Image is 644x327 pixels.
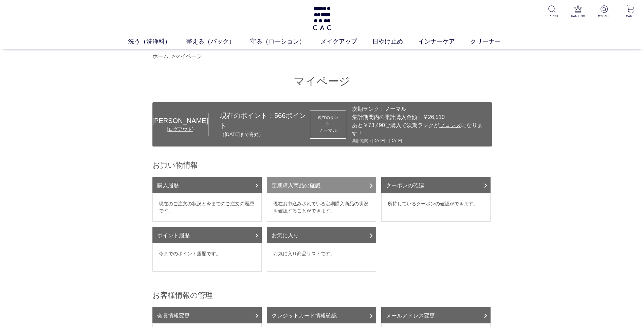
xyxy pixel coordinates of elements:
a: メールアドレス変更 [381,307,491,323]
a: クーポンの確認 [381,177,491,193]
p: MYPAGE [596,14,612,19]
p: CART [622,14,639,19]
a: 整える（パック） [186,37,250,46]
a: MYPAGE [596,5,612,19]
a: 守る（ローション） [250,37,320,46]
dd: 所持しているクーポンの確認ができます。 [381,193,491,222]
li: > [172,52,204,61]
div: 集計期間：[DATE]～[DATE] [352,138,489,144]
dd: 現在のご注文の状況と今までのご注文の履歴です。 [152,193,262,222]
dd: お気に入り商品リストです。 [267,243,376,272]
div: [PERSON_NAME] [152,116,208,126]
div: 次期ランク：ノーマル [352,105,489,113]
a: ホーム [152,53,169,59]
div: ( ) [152,126,208,133]
a: インナーケア [418,37,470,46]
p: （[DATE]まで有効） [220,131,310,138]
div: あと￥73,490ご購入で次期ランクが になります！ [352,121,489,138]
h2: お買い物情報 [152,160,492,170]
h1: マイページ [152,74,492,89]
a: ログアウト [168,126,192,132]
span: ブロンズ [439,122,461,128]
p: SEARCH [544,14,560,19]
a: ポイント履歴 [152,227,262,243]
a: 会員情報変更 [152,307,262,323]
h2: お客様情報の管理 [152,290,492,300]
a: メイクアップ [320,37,372,46]
div: 現在のポイント： ポイント [208,110,310,138]
span: 566 [274,112,286,119]
div: ノーマル [316,127,340,134]
a: 定期購入商品の確認 [267,177,376,193]
a: 購入履歴 [152,177,262,193]
a: RANKING [570,5,586,19]
a: お気に入り [267,227,376,243]
dt: 現在のランク [316,115,340,127]
a: 洗う（洗浄料） [128,37,186,46]
a: クリーナー [470,37,516,46]
a: SEARCH [544,5,560,19]
div: 集計期間内の累計購入金額：￥26,510 [352,113,489,121]
img: logo [312,7,332,30]
dd: 現在お申込みされている定期購入商品の状況を確認することができます。 [267,193,376,222]
a: CART [622,5,639,19]
p: RANKING [570,14,586,19]
a: マイページ [175,53,202,59]
a: 日やけ止め [372,37,418,46]
dd: 今までのポイント履歴です。 [152,243,262,272]
a: クレジットカード情報確認 [267,307,376,323]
